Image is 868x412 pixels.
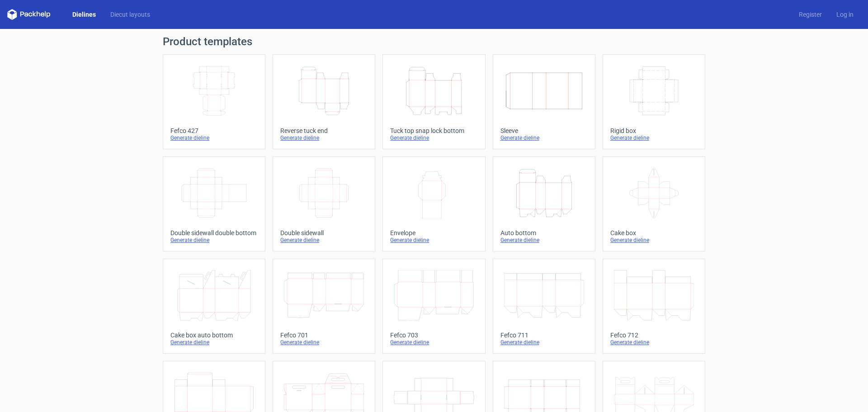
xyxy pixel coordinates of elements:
[493,259,595,354] a: Fefco 711Generate dieline
[390,229,477,237] div: Envelope
[163,54,265,149] a: Fefco 427Generate dieline
[280,134,368,142] div: Generate dieline
[390,339,477,346] div: Generate dieline
[103,10,157,19] a: Diecut layouts
[382,54,485,149] a: Tuck top snap lock bottomGenerate dieline
[610,127,698,134] div: Rigid box
[280,339,368,346] div: Generate dieline
[170,229,258,237] div: Double sidewall double bottom
[163,156,265,251] a: Double sidewall double bottomGenerate dieline
[610,237,698,244] div: Generate dieline
[382,259,485,354] a: Fefco 703Generate dieline
[610,331,698,339] div: Fefco 712
[170,331,258,339] div: Cake box auto bottom
[390,237,477,244] div: Generate dieline
[170,127,258,134] div: Fefco 427
[273,156,375,251] a: Double sidewallGenerate dieline
[610,134,698,142] div: Generate dieline
[493,54,595,149] a: SleeveGenerate dieline
[500,339,588,346] div: Generate dieline
[170,134,258,142] div: Generate dieline
[280,229,368,237] div: Double sidewall
[280,237,368,244] div: Generate dieline
[603,156,705,251] a: Cake boxGenerate dieline
[610,339,698,346] div: Generate dieline
[493,156,595,251] a: Auto bottomGenerate dieline
[500,134,588,142] div: Generate dieline
[500,127,588,134] div: Sleeve
[163,259,265,354] a: Cake box auto bottomGenerate dieline
[792,10,829,19] a: Register
[273,259,375,354] a: Fefco 701Generate dieline
[382,156,485,251] a: EnvelopeGenerate dieline
[273,54,375,149] a: Reverse tuck endGenerate dieline
[500,229,588,237] div: Auto bottom
[390,331,477,339] div: Fefco 703
[603,54,705,149] a: Rigid boxGenerate dieline
[603,259,705,354] a: Fefco 712Generate dieline
[280,331,368,339] div: Fefco 701
[280,127,368,134] div: Reverse tuck end
[500,237,588,244] div: Generate dieline
[610,229,698,237] div: Cake box
[500,331,588,339] div: Fefco 711
[390,134,477,142] div: Generate dieline
[163,36,705,47] h1: Product templates
[390,127,477,134] div: Tuck top snap lock bottom
[170,339,258,346] div: Generate dieline
[829,10,861,19] a: Log in
[65,10,103,19] a: Dielines
[170,237,258,244] div: Generate dieline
